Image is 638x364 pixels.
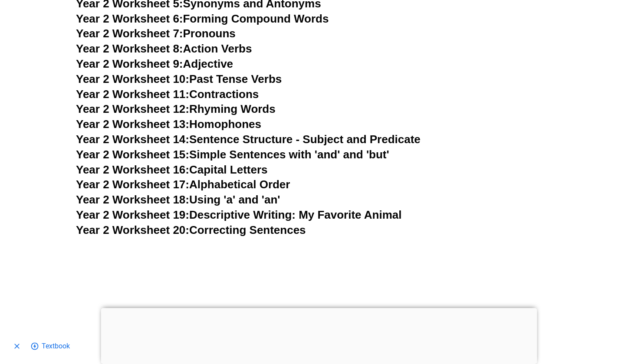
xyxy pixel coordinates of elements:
[76,193,280,206] a: Year 2 Worksheet 18:Using 'a' and 'an'
[76,27,236,40] a: Year 2 Worksheet 7:Pronouns
[76,133,189,146] span: Year 2 Worksheet 14:
[76,223,306,236] a: Year 2 Worksheet 20:Correcting Sentences
[76,88,259,101] a: Year 2 Worksheet 11:Contractions
[76,12,329,25] a: Year 2 Worksheet 6:Forming Compound Words
[76,118,261,131] a: Year 2 Worksheet 13:Homophones
[76,163,267,176] a: Year 2 Worksheet 16:Capital Letters
[76,88,189,101] span: Year 2 Worksheet 11:
[76,42,183,55] span: Year 2 Worksheet 8:
[76,118,189,131] span: Year 2 Worksheet 13:
[76,102,276,115] a: Year 2 Worksheet 12:Rhyming Words
[76,57,233,70] a: Year 2 Worksheet 9:Adjective
[76,72,282,85] a: Year 2 Worksheet 10:Past Tense Verbs
[76,12,183,25] span: Year 2 Worksheet 6:
[76,133,421,146] a: Year 2 Worksheet 14:Sentence Structure - Subject and Predicate
[76,163,189,176] span: Year 2 Worksheet 16:
[76,178,290,191] a: Year 2 Worksheet 17:Alphabetical Order
[76,223,189,236] span: Year 2 Worksheet 20:
[76,208,401,221] a: Year 2 Worksheet 19:Descriptive Writing: My Favorite Animal
[76,208,189,221] span: Year 2 Worksheet 19:
[76,102,189,115] span: Year 2 Worksheet 12:
[76,72,189,85] span: Year 2 Worksheet 10:
[76,27,183,40] span: Year 2 Worksheet 7:
[76,42,252,55] a: Year 2 Worksheet 8:Action Verbs
[76,57,183,70] span: Year 2 Worksheet 9:
[76,148,189,161] span: Year 2 Worksheet 15:
[76,193,189,206] span: Year 2 Worksheet 18:
[76,178,189,191] span: Year 2 Worksheet 17:
[489,266,638,364] iframe: Chat Widget
[101,308,537,362] iframe: Advertisement
[76,148,389,161] a: Year 2 Worksheet 15:Simple Sentences with 'and' and 'but'
[42,337,70,354] span: Go to shopping options for Textbook
[13,342,21,351] svg: Close shopping anchor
